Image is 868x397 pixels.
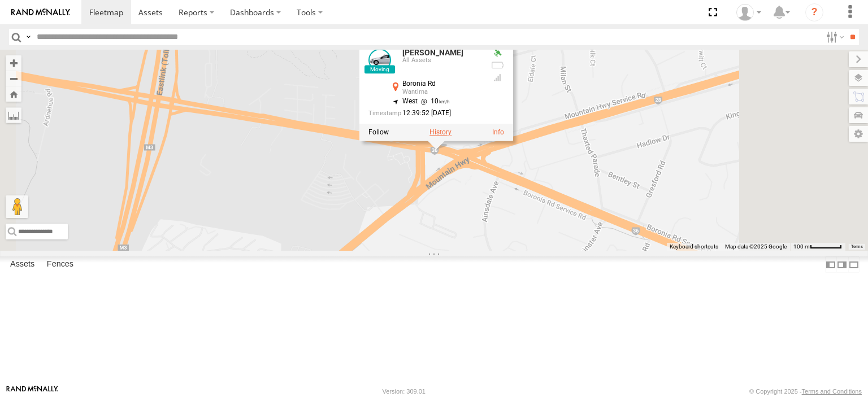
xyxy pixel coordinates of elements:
[802,388,862,395] a: Terms and Conditions
[725,243,787,250] span: Map data ©2025 Google
[6,86,21,102] button: Zoom Home
[6,107,21,123] label: Measure
[491,49,504,58] div: Valid GPS Fix
[383,388,426,395] div: Version: 309.01
[402,58,481,64] div: All Assets
[790,243,845,251] button: Map Scale: 100 m per 53 pixels
[749,388,862,395] div: © Copyright 2025 -
[402,89,481,95] div: Wantirna
[732,4,765,21] div: Shaun Desmond
[491,73,504,82] div: GSM Signal = 4
[368,49,391,71] a: View Asset Details
[418,97,450,105] span: 10
[793,243,810,250] span: 100 m
[368,110,481,117] div: Date/time of location update
[805,3,823,21] i: ?
[851,244,863,248] a: Terms (opens in new tab)
[849,126,868,142] label: Map Settings
[402,97,418,105] span: West
[848,256,860,273] label: Hide Summary Table
[6,386,58,397] a: Visit our Website
[368,129,389,137] label: Realtime tracking of Asset
[24,29,33,45] label: Search Query
[822,29,846,45] label: Search Filter Options
[6,55,21,71] button: Zoom in
[5,257,40,273] label: Assets
[41,257,79,273] label: Fences
[825,256,836,273] label: Dock Summary Table to the Left
[6,195,28,218] button: Drag Pegman onto the map to open Street View
[491,61,504,70] div: No battery health information received from this device.
[402,80,481,88] div: Boronia Rd
[11,8,70,16] img: rand-logo.svg
[402,48,463,57] a: [PERSON_NAME]
[670,243,718,251] button: Keyboard shortcuts
[836,256,848,273] label: Dock Summary Table to the Right
[429,129,452,137] label: View Asset History
[6,71,21,86] button: Zoom out
[492,129,504,137] a: View Asset Details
